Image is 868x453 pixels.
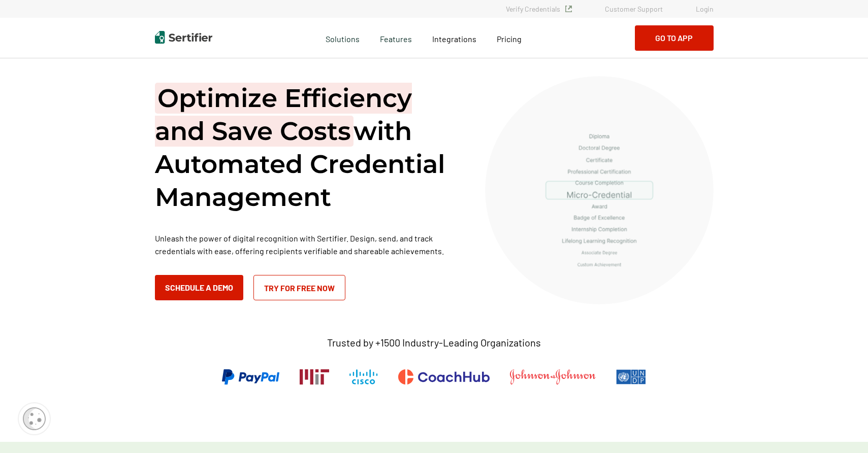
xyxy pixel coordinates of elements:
img: Cisco [349,369,378,385]
a: Try for Free Now [253,275,345,300]
span: Optimize Efficiency and Save Costs [155,83,412,147]
img: Johnson & Johnson [510,369,595,385]
img: PayPal [222,369,279,385]
img: Cookie Popup Icon [23,407,46,430]
img: CoachHub [398,369,490,385]
img: Verified [565,6,572,12]
a: Login [696,5,714,13]
button: Go to App [635,25,714,51]
p: Trusted by +1500 Industry-Leading Organizations [327,336,541,349]
a: Verify Credentials [506,5,572,13]
img: Sertifier | Digital Credentialing Platform [155,31,212,44]
img: Massachusetts Institute of Technology [300,369,329,385]
h1: with Automated Credential Management [155,82,460,214]
span: Pricing [497,34,522,44]
span: Integrations [432,34,476,44]
img: UNDP [616,369,646,385]
a: Pricing [497,31,522,44]
span: Features [380,31,412,44]
p: Unleash the power of digital recognition with Sertifier. Design, send, and track credentials with... [155,232,460,257]
a: Customer Support [605,5,663,13]
g: Associate Degree [582,251,617,255]
button: Schedule a Demo [155,275,243,300]
span: Solutions [326,31,360,44]
a: Integrations [432,31,476,44]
